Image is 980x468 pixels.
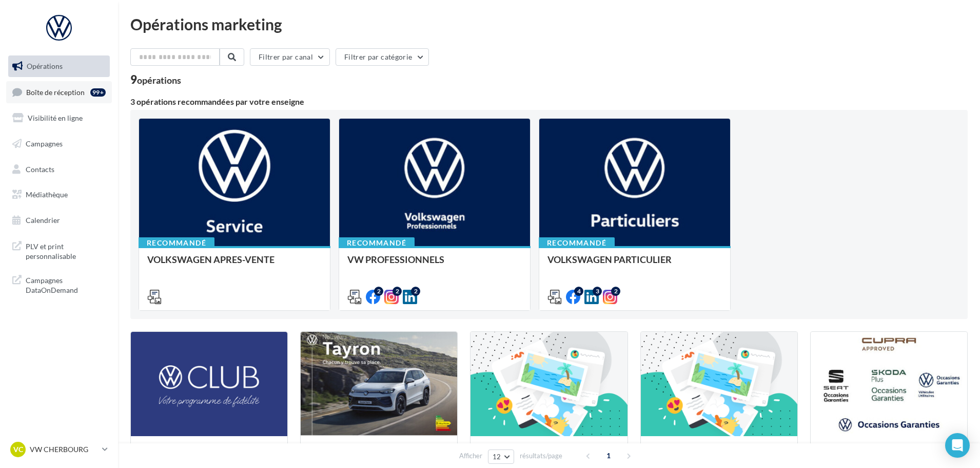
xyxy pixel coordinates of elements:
span: VOLKSWAGEN APRES-VENTE [147,254,275,265]
div: 4 [574,287,583,296]
span: VOLKSWAGEN PARTICULIER [547,254,672,265]
div: Open Intercom Messenger [945,433,970,458]
div: Recommandé [539,237,615,249]
a: Calendrier [6,210,112,231]
span: 1 [600,447,617,464]
div: opérations [137,76,181,85]
div: 2 [611,287,620,296]
span: résultats/page [520,451,562,461]
a: Visibilité en ligne [6,107,112,129]
span: Contacts [26,164,54,173]
span: PLV et print personnalisable [26,239,106,261]
a: Médiathèque [6,184,112,205]
span: Médiathèque [26,190,68,199]
button: Filtrer par canal [250,48,330,66]
a: Campagnes DataOnDemand [6,269,112,299]
span: Boîte de réception [26,87,85,96]
a: Campagnes [6,133,112,155]
span: Calendrier [26,216,60,224]
a: VC VW CHERBOURG [8,440,110,459]
div: 2 [411,287,420,296]
div: Recommandé [139,237,214,249]
a: Opérations [6,55,112,77]
p: VW CHERBOURG [30,444,98,455]
div: 3 opérations recommandées par votre enseigne [130,98,968,106]
span: Campagnes DataOnDemand [26,273,106,295]
span: Visibilité en ligne [28,114,83,122]
div: 3 [593,287,602,296]
span: VC [13,444,23,455]
span: Afficher [459,451,482,461]
div: 2 [374,287,383,296]
span: Campagnes [26,139,63,148]
div: 2 [393,287,402,296]
a: Contacts [6,159,112,180]
span: VW PROFESSIONNELS [347,254,444,265]
a: PLV et print personnalisable [6,235,112,266]
button: 12 [488,450,514,464]
button: Filtrer par catégorie [336,48,429,66]
span: 12 [493,453,501,461]
span: Opérations [27,62,63,70]
div: Opérations marketing [130,16,968,32]
div: 9 [130,74,181,85]
div: Recommandé [339,237,415,249]
a: Boîte de réception99+ [6,81,112,103]
div: 99+ [90,88,106,97]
